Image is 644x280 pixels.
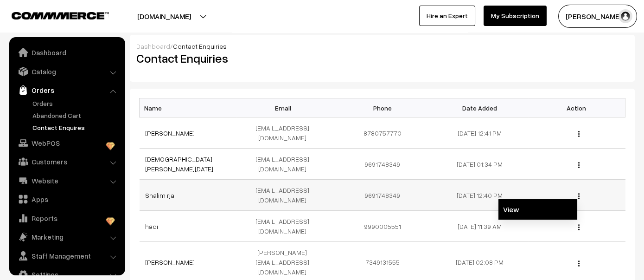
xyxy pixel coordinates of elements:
td: [EMAIL_ADDRESS][DOMAIN_NAME] [236,180,334,211]
td: 9691748349 [334,180,431,211]
a: [DEMOGRAPHIC_DATA][PERSON_NAME][DATE] [145,155,213,173]
a: Contact Enquires [30,123,122,132]
th: Email [236,98,334,117]
a: Orders [30,98,122,108]
span: Contact Enquiries [173,42,227,50]
th: Date Added [431,98,528,117]
a: Dashboard [12,44,122,61]
th: Phone [334,98,431,117]
td: [DATE] 11:39 AM [431,211,528,242]
td: [EMAIL_ADDRESS][DOMAIN_NAME] [236,117,334,149]
a: Apps [12,191,122,208]
a: Marketing [12,228,122,245]
div: / [136,41,628,51]
a: hadi [145,222,158,230]
a: COMMMERCE [12,9,93,20]
a: [PERSON_NAME] [145,129,195,137]
td: 8780757770 [334,117,431,149]
a: Staff Management [12,247,122,264]
img: Menu [578,193,580,199]
img: Menu [578,131,580,137]
button: [PERSON_NAME]… [558,5,637,28]
a: WebPOS [12,135,122,151]
td: [DATE] 12:41 PM [431,117,528,149]
img: Menu [578,260,580,267]
th: Name [140,98,237,117]
a: Hire an Expert [419,6,475,26]
td: [DATE] 12:40 PM [431,180,528,211]
td: [EMAIL_ADDRESS][DOMAIN_NAME] [236,149,334,180]
a: Catalog [12,63,122,80]
td: 9691748349 [334,149,431,180]
a: Website [12,172,122,189]
td: [EMAIL_ADDRESS][DOMAIN_NAME] [236,211,334,242]
a: Abandoned Cart [30,111,122,120]
h2: Contact Enquiries [136,51,376,65]
img: Menu [578,162,580,168]
a: Reports [12,210,122,227]
img: user [618,9,632,23]
a: My Subscription [484,6,547,26]
th: Action [528,98,625,117]
img: Menu [578,224,580,230]
button: [DOMAIN_NAME] [105,5,223,28]
img: COMMMERCE [12,12,109,19]
td: [DATE] 01:34 PM [431,149,528,180]
a: [PERSON_NAME] [145,258,195,266]
td: 9990005551 [334,211,431,242]
a: View [498,199,577,220]
a: Dashboard [136,42,170,50]
a: Customers [12,153,122,170]
a: Orders [12,82,122,98]
a: Shalim rja [145,191,174,199]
